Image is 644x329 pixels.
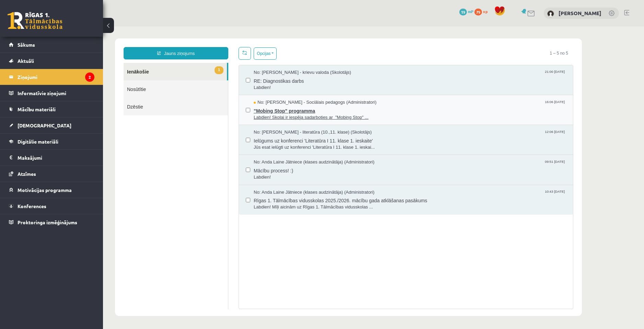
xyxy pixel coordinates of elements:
span: Aktuāli [18,58,34,64]
span: "Mobing Stop" programma [151,79,463,88]
a: Digitālie materiāli [9,134,94,149]
a: Aktuāli [9,53,94,69]
legend: Ziņojumi [18,69,94,85]
legend: Informatīvie ziņojumi [18,85,94,101]
a: Dzēstie [21,71,125,89]
legend: Maksājumi [18,150,94,166]
a: [PERSON_NAME] [559,10,601,16]
span: Ielūgums uz konferenci 'Literatūra I 11. klase 1. ieskaite' [151,109,463,118]
a: 79 xp [474,9,491,14]
a: Informatīvie ziņojumi [9,85,94,101]
span: Labdien! [151,58,463,65]
i: 2 [85,72,94,82]
button: Opcijas [151,21,174,33]
a: Maksājumi [9,150,94,166]
span: 12:06 [DATE] [440,103,463,108]
span: Labdien! [151,148,463,154]
span: Atzīmes [18,171,36,177]
span: xp [483,9,487,14]
a: Jauns ziņojums [21,21,125,33]
span: Proktoringa izmēģinājums [18,219,77,225]
a: No: [PERSON_NAME] - krievu valoda (Skolotājs) 21:00 [DATE] RE: Diagnostikas darbs Labdien! [151,43,463,64]
span: No: [PERSON_NAME] - krievu valoda (Skolotājs) [151,43,248,49]
a: No: [PERSON_NAME] - literatūra (10.,11. klase) (Skolotājs) 12:06 [DATE] Ielūgums uz konferenci 'L... [151,103,463,124]
a: No: [PERSON_NAME] - Sociālais pedagogs (Administratori) 16:06 [DATE] "Mobing Stop" programma Labd... [151,73,463,94]
span: Motivācijas programma [18,187,72,193]
span: 19 [459,9,467,15]
span: Labdien! Mīļi aicinām uz Rīgas 1. Tālmācības vidusskolas ... [151,178,463,184]
span: Mācību materiāli [18,106,56,112]
span: Jūs esat ielūgti uz konferenci 'Literatūra I 11. klase 1. ieskai... [151,118,463,124]
span: 21:00 [DATE] [440,43,463,48]
span: 1 – 5 no 5 [442,21,470,33]
span: No: Anda Laine Jātniece (klases audzinātāja) (Administratori) [151,133,272,139]
span: Rīgas 1. Tālmācības vidusskolas 2025./2026. mācību gada atklāšanas pasākums [151,169,463,178]
span: 09:51 [DATE] [440,133,463,138]
span: 10:43 [DATE] [440,163,463,168]
span: Konferences [18,203,46,209]
a: Mācību materiāli [9,101,94,117]
a: Motivācijas programma [9,182,94,198]
span: 1 [112,40,120,48]
span: 16:06 [DATE] [440,73,463,78]
a: Sākums [9,37,94,53]
span: Mācību process! :) [151,139,463,148]
span: RE: Diagnostikas darbs [151,49,463,58]
img: Kristaps Zomerfelds [547,10,554,17]
span: Sākums [18,42,35,48]
a: 1Ienākošie [21,36,124,54]
span: Labdien! Skolai ir iespēja sadarboties ar "Mobing Stop" ... [151,88,463,94]
span: No: [PERSON_NAME] - Sociālais pedagogs (Administratori) [151,73,274,79]
a: Konferences [9,198,94,214]
span: Digitālie materiāli [18,138,58,145]
span: No: [PERSON_NAME] - literatūra (10.,11. klase) (Skolotājs) [151,103,269,109]
span: No: Anda Laine Jātniece (klases audzinātāja) (Administratori) [151,163,272,169]
a: Proktoringa izmēģinājums [9,214,94,230]
a: 19 mP [459,9,473,14]
a: Ziņojumi2 [9,69,94,85]
a: No: Anda Laine Jātniece (klases audzinātāja) (Administratori) 10:43 [DATE] Rīgas 1. Tālmācības vi... [151,163,463,184]
span: mP [468,9,473,14]
a: No: Anda Laine Jātniece (klases audzinātāja) (Administratori) 09:51 [DATE] Mācību process! :) Lab... [151,133,463,154]
span: [DEMOGRAPHIC_DATA] [18,122,71,128]
a: [DEMOGRAPHIC_DATA] [9,117,94,133]
a: Nosūtītie [21,54,125,71]
a: Rīgas 1. Tālmācības vidusskola [8,12,62,29]
span: 79 [474,9,482,15]
a: Atzīmes [9,166,94,182]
